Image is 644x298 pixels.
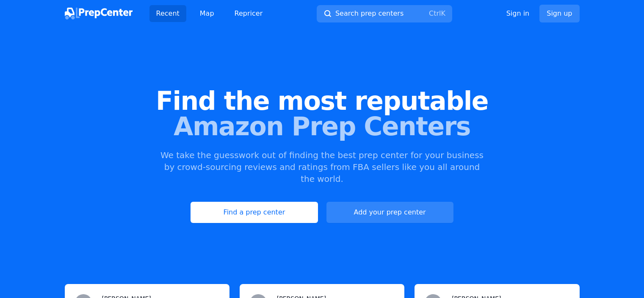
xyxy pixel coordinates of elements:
a: Sign in [506,8,530,19]
a: Add your prep center [326,202,453,223]
span: Search prep centers [335,8,404,19]
img: PrepCenter [65,8,133,19]
button: Search prep centersCtrlK [317,5,452,22]
a: Sign up [539,5,579,22]
a: Recent [149,5,186,22]
a: Map [193,5,221,22]
kbd: K [441,9,445,17]
a: Find a prep center [191,202,318,223]
kbd: Ctrl [429,9,441,17]
a: Repricer [228,5,270,22]
span: Find the most reputable [14,88,630,114]
p: We take the guesswork out of finding the best prep center for your business by crowd-sourcing rev... [160,149,485,185]
span: Amazon Prep Centers [14,114,630,139]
